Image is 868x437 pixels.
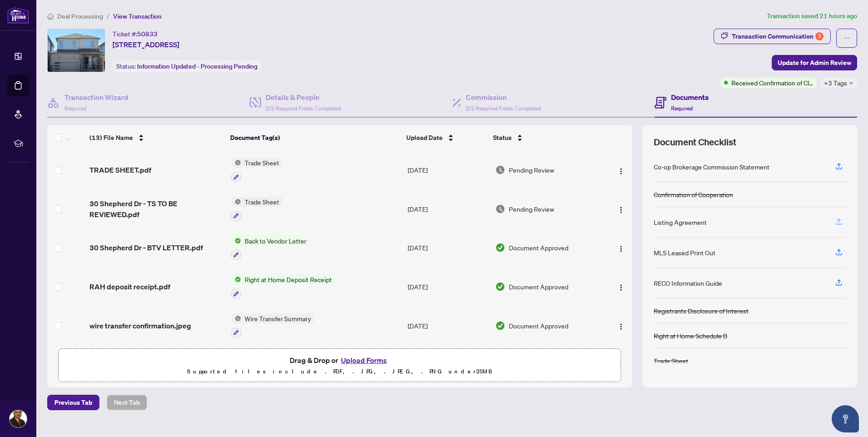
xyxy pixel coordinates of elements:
button: Logo [614,318,628,333]
span: Upload Date [406,133,443,143]
span: Document Checklist [654,136,736,149]
h4: Transaction Wizard [64,92,128,103]
h4: Commission [466,92,541,103]
img: Document Status [495,165,505,175]
th: (13) File Name [86,125,227,150]
span: Previous Tab [54,395,92,410]
button: Status IconWire Transfer Summary [231,313,315,338]
td: [DATE] [404,228,492,268]
img: Logo [617,284,625,291]
button: Logo [614,163,628,177]
span: Update for Admin Review [778,55,851,70]
button: Update for Admin Review [772,55,857,70]
img: Logo [617,168,625,175]
span: +3 Tags [824,78,847,88]
span: TRADE SHEET.pdf [89,164,151,175]
img: logo [7,7,29,24]
span: 30 Shepherd Dr - TS TO BE REVIEWED.pdf [89,198,224,220]
span: 2/2 Required Fields Completed [466,105,541,112]
th: Status [489,125,598,150]
button: Status IconBack to Vendor Letter [231,236,310,260]
div: Trade Sheet [654,356,688,366]
span: RAH deposit receipt.pdf [89,281,170,292]
img: Document Status [495,282,505,292]
button: Status IconTrade Sheet [231,197,283,221]
div: 5 [815,32,824,40]
span: Trade Sheet [241,197,283,207]
div: Transaction Communication [732,29,824,44]
td: [DATE] [404,189,492,228]
td: [DATE] [404,150,492,189]
span: Deal Processing [57,12,103,20]
div: Registrants Disclosure of Interest [654,306,749,316]
button: Transaction Communication5 [714,29,831,44]
img: Profile Icon [10,410,27,427]
span: down [849,81,853,85]
span: Wire Transfer Summary [241,313,315,323]
button: Upload Forms [338,354,390,366]
span: View Transaction [113,12,162,20]
span: 30 Shepherd Dr - BTV LETTER.pdf [89,242,203,253]
span: Information Updated - Processing Pending [137,62,257,70]
td: [DATE] [404,306,492,345]
span: (13) File Name [89,133,133,143]
img: Document Status [495,243,505,253]
span: Drag & Drop orUpload FormsSupported files include .PDF, .JPG, .JPEG, .PNG under25MB [59,349,621,382]
span: Drag & Drop or [290,354,390,366]
img: Status Icon [231,158,241,168]
img: Status Icon [231,274,241,284]
article: Transaction saved 21 hours ago [767,11,857,21]
th: Upload Date [403,125,490,150]
div: Right at Home Schedule B [654,331,727,341]
td: [DATE] [404,267,492,306]
span: Pending Review [509,204,554,214]
button: Previous Tab [47,395,99,410]
div: Ticket #: [113,29,158,39]
img: Status Icon [231,236,241,246]
img: Status Icon [231,313,241,323]
span: Document Approved [509,243,568,253]
span: Document Approved [509,282,568,292]
button: Logo [614,202,628,216]
button: Open asap [832,405,859,432]
div: Status: [113,60,261,72]
span: Received Confirmation of Closing [731,78,813,88]
span: 2/2 Required Fields Completed [266,105,341,112]
img: Document Status [495,321,505,331]
img: IMG-S12217031_1.jpg [48,29,105,72]
div: MLS Leased Print Out [654,248,715,258]
button: Next Tab [107,395,147,410]
p: Supported files include .PDF, .JPG, .JPEG, .PNG under 25 MB [64,366,615,377]
span: Document Approved [509,321,568,331]
span: Required [64,105,86,112]
span: wire transfer confirmation.jpeg [89,320,191,331]
div: RECO Information Guide [654,278,722,288]
button: Status IconRight at Home Deposit Receipt [231,274,335,299]
span: Trade Sheet [241,158,283,168]
button: Logo [614,279,628,294]
img: Document Status [495,204,505,214]
button: Logo [614,240,628,255]
span: Required [671,105,693,112]
span: home [47,13,54,20]
span: [STREET_ADDRESS] [113,39,179,50]
h4: Documents [671,92,709,103]
span: Back to Vendor Letter [241,236,310,246]
div: Co-op Brokerage Commission Statement [654,162,769,172]
img: Logo [617,206,625,214]
span: Status [493,133,512,143]
div: Listing Agreement [654,217,707,227]
th: Document Tag(s) [227,125,403,150]
h4: Details & People [266,92,341,103]
div: Confirmation of Cooperation [654,189,733,199]
img: Status Icon [231,197,241,207]
span: ellipsis [843,35,850,41]
span: Right at Home Deposit Receipt [241,274,335,284]
span: 50833 [137,30,158,38]
li: / [107,11,109,21]
button: Status IconTrade Sheet [231,158,283,182]
img: Logo [617,245,625,253]
span: Pending Review [509,165,554,175]
img: Logo [617,323,625,330]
